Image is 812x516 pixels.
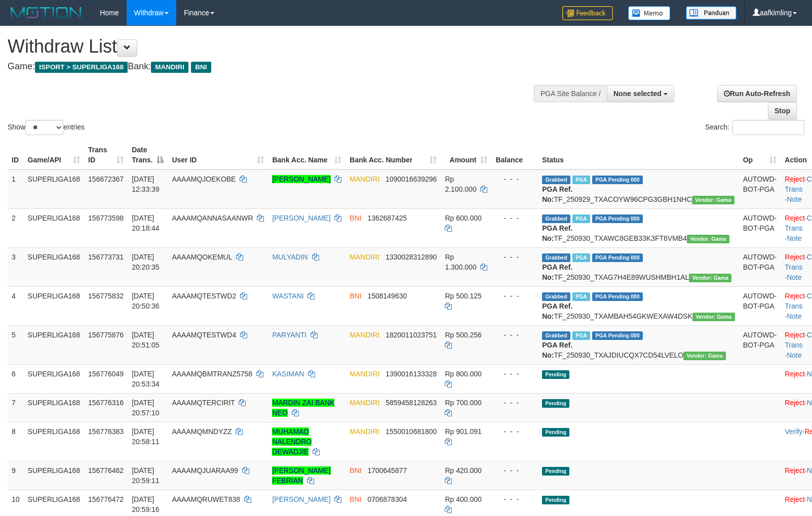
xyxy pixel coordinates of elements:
[24,286,85,325] td: SUPERLIGA168
[350,399,379,407] span: MANDIRI
[717,85,797,102] a: Run Auto-Refresh
[272,175,330,183] a: [PERSON_NAME]
[172,466,238,475] span: AAAAMQJUARAA99
[8,169,24,209] td: 1
[172,495,240,503] span: AAAAMQRUWET838
[272,292,303,300] a: WASTANI
[367,292,407,300] span: Copy 1508149630 to clipboard
[445,214,481,222] span: Rp 600.000
[445,175,476,193] span: Rp 2.100.000
[8,364,24,393] td: 6
[628,6,671,20] img: Button%20Memo.svg
[538,247,739,286] td: TF_250930_TXAG7H4E89WUSHMBH1AL
[385,331,437,339] span: Copy 1820011023751 to clipboard
[367,495,407,503] span: Copy 0706878304 to clipboard
[692,196,734,204] span: Vendor URL: https://trx31.1velocity.biz
[385,399,437,407] span: Copy 5859458128263 to clipboard
[88,253,124,261] span: 156773731
[495,291,534,301] div: - - -
[542,428,569,437] span: Pending
[785,175,805,183] a: Reject
[172,399,235,407] span: AAAAMQTERCIRIT
[88,427,124,436] span: 156776383
[8,393,24,422] td: 7
[385,427,437,436] span: Copy 1550010681800 to clipboard
[491,141,538,169] th: Balance
[8,62,531,72] h4: Game: Bank:
[350,495,361,503] span: BNI
[787,312,802,320] a: Note
[272,427,312,456] a: MUHAMAD NALENDRO DEWADJIE
[35,62,128,73] span: ISPORT > SUPERLIGA168
[24,325,85,364] td: SUPERLIGA168
[350,175,379,183] span: MANDIRI
[172,214,253,222] span: AAAAMQANNASAANWR
[445,331,481,339] span: Rp 500.256
[272,214,330,222] a: [PERSON_NAME]
[345,141,441,169] th: Bank Acc. Number: activate to sort column ascending
[592,331,643,340] span: PGA Pending
[787,195,802,203] a: Note
[24,393,85,422] td: SUPERLIGA168
[128,141,168,169] th: Date Trans.: activate to sort column descending
[768,102,797,119] a: Stop
[132,292,160,310] span: [DATE] 20:50:36
[445,370,481,378] span: Rp 800.000
[272,370,304,378] a: KASIMAN
[88,214,124,222] span: 156773598
[24,461,85,490] td: SUPERLIGA168
[350,253,379,261] span: MANDIRI
[151,62,188,73] span: MANDIRI
[24,247,85,286] td: SUPERLIGA168
[132,370,160,388] span: [DATE] 20:53:34
[445,495,481,503] span: Rp 400.000
[132,399,160,417] span: [DATE] 20:57:10
[168,141,268,169] th: User ID: activate to sort column ascending
[24,208,85,247] td: SUPERLIGA168
[542,176,570,184] span: Grabbed
[8,5,85,20] img: MOTION_logo.png
[172,370,252,378] span: AAAAMQBMTRANZ5758
[445,292,481,300] span: Rp 500.125
[542,496,569,504] span: Pending
[88,331,124,339] span: 156775876
[542,467,569,476] span: Pending
[495,465,534,476] div: - - -
[24,169,85,209] td: SUPERLIGA168
[692,313,735,321] span: Vendor URL: https://trx31.1velocity.biz
[613,90,662,98] span: None selected
[132,253,160,271] span: [DATE] 20:20:35
[272,495,330,503] a: [PERSON_NAME]
[24,364,85,393] td: SUPERLIGA168
[687,235,729,243] span: Vendor URL: https://trx31.1velocity.biz
[385,253,437,261] span: Copy 1330028312890 to clipboard
[268,141,345,169] th: Bank Acc. Name: activate to sort column ascending
[542,331,570,340] span: Grabbed
[785,331,805,339] a: Reject
[542,224,572,242] b: PGA Ref. No:
[785,427,802,436] a: Verify
[84,141,128,169] th: Trans ID: activate to sort column ascending
[385,175,437,183] span: Copy 1090016639296 to clipboard
[538,141,739,169] th: Status
[172,331,236,339] span: AAAAMQTESTWD4
[367,466,407,475] span: Copy 1700645877 to clipboard
[538,208,739,247] td: TF_250930_TXAWC8GEB33K3FT6VMB4
[445,427,481,436] span: Rp 901.091
[172,292,236,300] span: AAAAMQTESTWD2
[572,253,590,262] span: Marked by aafsengchandara
[367,214,407,222] span: Copy 1362687425 to clipboard
[495,369,534,379] div: - - -
[495,426,534,437] div: - - -
[787,273,802,281] a: Note
[785,399,805,407] a: Reject
[445,253,476,271] span: Rp 1.300.000
[495,330,534,340] div: - - -
[785,370,805,378] a: Reject
[739,141,781,169] th: Op: activate to sort column ascending
[88,399,124,407] span: 156776316
[8,36,531,57] h1: Withdraw List
[8,286,24,325] td: 4
[88,495,124,503] span: 156776472
[132,495,160,513] span: [DATE] 20:59:16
